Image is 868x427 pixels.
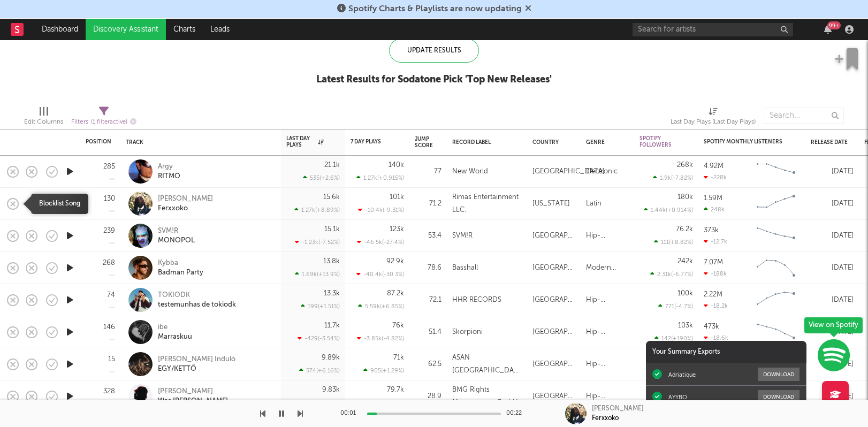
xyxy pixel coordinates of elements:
div: Ferxxoko [592,414,619,423]
div: 7 Day Plays [351,139,388,145]
div: 101k [390,194,404,201]
div: Last Day Plays [286,135,324,148]
div: 1.27k ( +0.915 % ) [356,174,404,181]
div: [DATE] [811,230,854,242]
div: New World [452,165,488,178]
div: 142 ( +190 % ) [654,335,693,342]
a: ArgyRITMO [158,162,180,181]
div: [US_STATE] [532,197,570,210]
div: 76k [392,322,404,329]
div: [DATE] [811,165,854,178]
span: Dismiss [525,5,531,13]
div: View on Spotify [804,317,863,333]
div: 15.2k ( +23.5 % ) [360,399,404,406]
div: [GEOGRAPHIC_DATA] [532,358,575,371]
div: 2.31k ( -6.77 % ) [650,271,693,278]
div: Latest Results for Sodatone Pick ' Top New Releases ' [316,73,552,86]
div: 51.4 [415,326,441,339]
a: TOKIODKtestemunhas de tokiodk [158,291,236,310]
div: 574 ( +6.16 % ) [299,367,340,374]
div: 1.59M [704,195,722,202]
div: Last Day Plays (Last Day Plays) [671,116,756,128]
div: 268k [677,162,693,169]
div: 99 + [827,21,841,29]
div: Position [86,139,111,145]
div: Skorpioni [452,326,483,339]
div: ibe [158,323,192,332]
div: [DATE] [811,262,854,274]
div: 268 [103,260,115,266]
div: [GEOGRAPHIC_DATA] [532,262,575,274]
div: [GEOGRAPHIC_DATA] [532,390,575,403]
div: 9.89k [322,354,340,361]
div: 13.3k [324,290,340,297]
div: Filters(1 filter active) [71,102,136,133]
div: 199 ( +1.51 % ) [301,303,340,310]
div: 92.9k [386,258,404,265]
a: Dashboard [34,19,86,40]
div: [GEOGRAPHIC_DATA] [532,294,575,307]
div: 62.5 [415,358,441,371]
a: Leads [203,19,237,40]
div: 447 ( +4.76 % ) [298,399,340,406]
div: -46.5k ( -27.4 % ) [357,239,404,246]
div: [DATE] [811,294,854,307]
div: SVM!R [158,226,195,236]
div: Marraskuu [158,332,192,342]
div: -18.6k [704,334,728,341]
div: 71k [393,354,404,361]
div: 53.4 [415,230,441,242]
div: Electronic [586,165,618,178]
svg: Chart title [752,190,800,217]
div: 1.69k ( +13.9 % ) [295,271,340,278]
div: 78.6 [415,262,441,274]
div: Hip-Hop/Rap [586,390,629,403]
div: Filters [71,116,136,129]
div: Ferxxoko [158,204,213,213]
div: AYYBO [668,393,687,401]
div: MONOPOL [158,236,195,246]
a: [PERSON_NAME]Ferxxoko [158,194,213,213]
div: 15 [108,356,115,363]
div: 7.07M [704,259,723,266]
div: testemunhas de tokiodk [158,300,236,310]
div: Kybba [158,258,203,268]
div: Jump Score [415,136,433,149]
a: KybbaBadman Party [158,258,203,278]
div: 123k [390,226,404,233]
button: 99+ [824,25,832,34]
div: [DATE] [811,390,854,403]
div: 1.9k ( -7.82 % ) [653,174,693,181]
div: 771 ( -4.7 % ) [658,303,693,310]
div: 242k [677,258,693,265]
a: Discovery Assistant [86,19,166,40]
div: [PERSON_NAME] [158,194,213,204]
div: 111 ( +8.82 % ) [654,239,693,246]
div: 9.83k [322,386,340,393]
div: Argy [158,162,180,172]
div: EGY/KETTŐ [158,364,235,374]
a: [PERSON_NAME] IndulóEGY/KETTŐ [158,355,235,374]
div: Rimas Entertainment LLC. [452,191,522,217]
div: -12.7k [704,238,727,245]
div: 5.59k ( +6.85 % ) [358,303,404,310]
div: 373k [704,227,719,234]
div: 72.1 [415,294,441,307]
div: 535 ( +2.6 % ) [303,174,340,181]
svg: Chart title [752,319,800,346]
div: 00:01 [340,407,362,420]
div: 1.27k ( +8.89 % ) [294,207,340,213]
div: 905 ( +1.29 % ) [363,367,404,374]
div: 74 [107,292,115,299]
div: -40.4k ( -30.3 % ) [356,271,404,278]
a: ibeMarraskuu [158,323,192,342]
svg: Chart title [752,255,800,281]
div: 77 [415,165,441,178]
div: Spotify Followers [639,135,677,148]
div: 87.2k [387,290,404,297]
div: [PERSON_NAME] [158,387,228,396]
svg: Chart title [752,287,800,314]
div: SVM!R [452,230,473,242]
div: 100k [677,290,693,297]
div: RITMO [158,172,180,181]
